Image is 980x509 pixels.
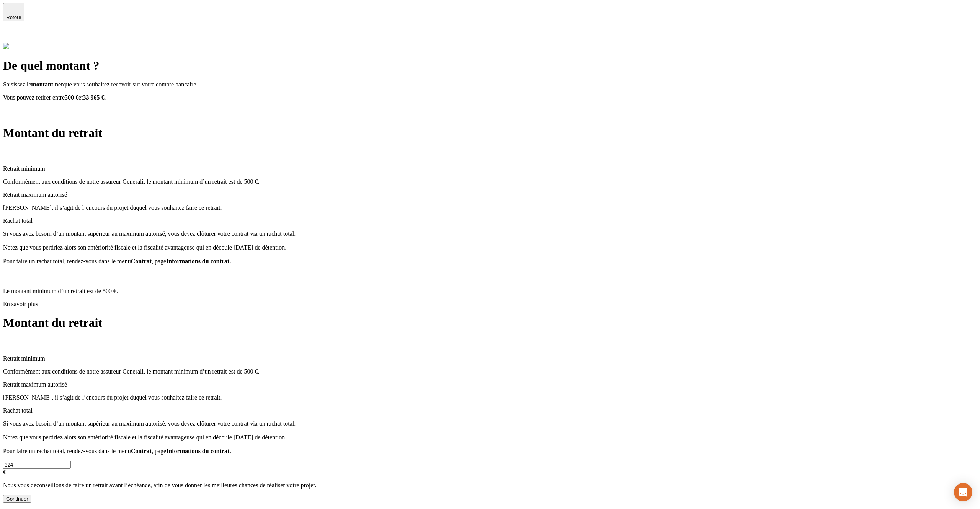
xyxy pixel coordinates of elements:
[3,469,6,475] span: €
[83,94,105,101] span: 33 965 €
[152,258,166,264] span: , page
[3,126,977,140] h1: Montant du retrait
[3,43,9,49] img: alexis.png
[3,258,131,264] span: Pour faire un rachat total, rendez-vous dans le menu
[3,495,31,503] button: Continuer
[31,81,63,88] span: montant net
[3,368,977,375] p: Conformément aux conditions de notre assureur Generali, le montant minimum d’un retrait est de 50...
[3,204,977,211] p: [PERSON_NAME], il s’agit de l’encours du projet duquel vous souhaitez faire ce retrait.
[3,94,65,101] span: Vous pouvez retirer entre
[3,165,977,172] p: Retrait minimum
[3,407,977,414] p: Rachat total
[3,288,977,295] p: Le montant minimum d’un retrait est de 500 €.
[3,316,977,330] h1: Montant du retrait
[3,381,977,388] p: Retrait maximum autorisé
[3,178,977,185] p: Conformément aux conditions de notre assureur Generali, le montant minimum d’un retrait est de 50...
[3,217,977,224] p: Rachat total
[3,420,296,427] span: Si vous avez besoin d’un montant supérieur au maximum autorisé, vous devez clôturer votre contrat...
[3,301,977,308] p: En savoir plus
[6,496,28,502] div: Continuer
[3,482,977,489] p: Nous vous déconseillons de faire un retrait avant l’échéance, afin de vous donner les meilleures ...
[3,434,286,440] span: Notez que vous perdriez alors son antériorité fiscale et la fiscalité avantageuse qui en découle ...
[3,355,977,362] p: Retrait minimum
[65,94,78,101] span: 500 €
[3,394,977,401] p: [PERSON_NAME], il s’agit de l’encours du projet duquel vous souhaitez faire ce retrait.
[3,59,977,73] h1: De quel montant ?
[166,448,231,454] span: Informations du contrat.
[78,94,83,101] span: et
[131,258,152,264] span: Contrat
[131,448,152,454] span: Contrat
[3,3,24,21] button: Retour
[954,483,972,501] div: Ouvrir le Messenger Intercom
[3,191,977,198] p: Retrait maximum autorisé
[3,230,296,237] span: Si vous avez besoin d’un montant supérieur au maximum autorisé, vous devez clôturer votre contrat...
[3,244,286,251] span: Notez que vous perdriez alors son antériorité fiscale et la fiscalité avantageuse qui en découle ...
[105,94,106,101] span: .
[3,81,31,88] span: Saisissez le
[3,448,131,454] span: Pour faire un rachat total, rendez-vous dans le menu
[63,81,198,88] span: que vous souhaitez recevoir sur votre compte bancaire.
[166,258,231,264] span: Informations du contrat.
[152,448,166,454] span: , page
[6,15,21,20] span: Retour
